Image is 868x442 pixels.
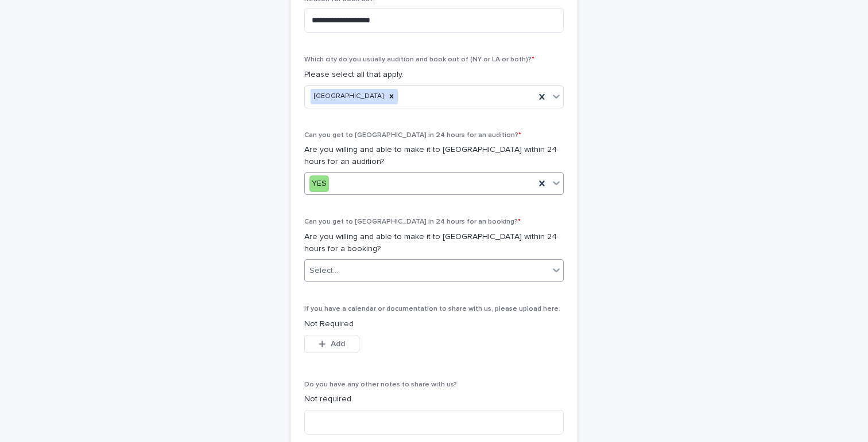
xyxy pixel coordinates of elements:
[304,318,564,330] p: Not Required
[304,56,534,63] span: Which city do you usually audition and book out of (NY or LA or both)?
[331,340,345,348] span: Add
[309,175,329,192] div: YES
[304,218,521,225] span: Can you get to [GEOGRAPHIC_DATA] in 24 hours for an booking?
[304,306,560,312] span: If you have a calendar or documentation to share with us, please upload here.
[304,69,564,81] p: Please select all that apply.
[304,144,564,168] p: Are you willing and able to make it to [GEOGRAPHIC_DATA] within 24 hours for an audition?
[311,89,385,104] div: [GEOGRAPHIC_DATA]
[304,231,564,255] p: Are you willing and able to make it to [GEOGRAPHIC_DATA] within 24 hours for a booking?
[304,393,564,405] p: Not required.
[309,265,338,277] div: Select...
[304,335,359,353] button: Add
[304,132,521,139] span: Can you get to [GEOGRAPHIC_DATA] in 24 hours for an audition?
[304,381,457,388] span: Do you have any other notes to share with us?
